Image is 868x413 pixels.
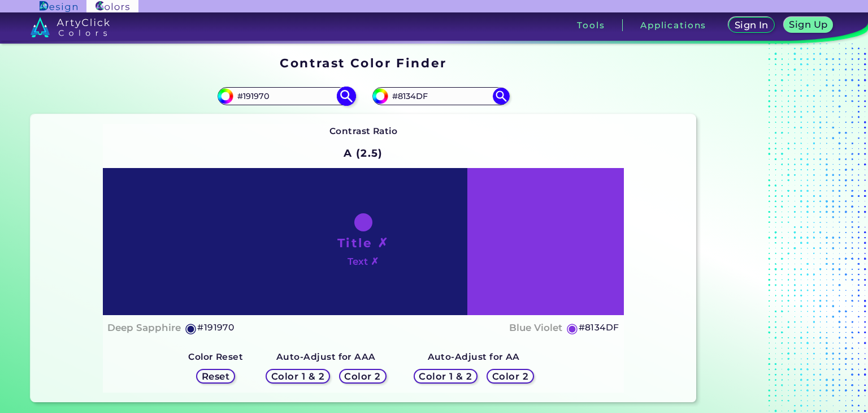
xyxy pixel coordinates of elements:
[640,21,706,29] h3: Applications
[338,141,388,166] h2: A (2.5)
[730,18,773,32] a: Sign In
[348,253,379,270] h4: Text ✗
[197,320,234,335] h5: #191970
[40,1,77,12] img: ArtyClick Design logo
[185,321,197,335] h5: ◉
[388,89,493,104] input: type color 2..
[273,372,323,381] h5: Color 1 & 2
[493,88,510,105] img: icon search
[337,234,389,251] h1: Title ✗
[428,351,520,362] strong: Auto-Adjust for AA
[276,351,376,362] strong: Auto-Adjust for AAA
[420,372,470,381] h5: Color 1 & 2
[579,320,619,335] h5: #8134DF
[577,21,605,29] h3: Tools
[203,372,229,381] h5: Reset
[107,320,181,336] h4: Deep Sapphire
[493,372,527,381] h5: Color 2
[736,21,767,29] h5: Sign In
[336,87,356,106] img: icon search
[233,89,338,104] input: type color 1..
[790,20,826,29] h5: Sign Up
[280,54,446,71] h1: Contrast Color Finder
[188,351,243,362] strong: Color Reset
[785,18,832,32] a: Sign Up
[346,372,380,381] h5: Color 2
[566,321,579,335] h5: ◉
[329,126,398,136] strong: Contrast Ratio
[31,17,110,37] img: logo_artyclick_colors_white.svg
[509,320,562,336] h4: Blue Violet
